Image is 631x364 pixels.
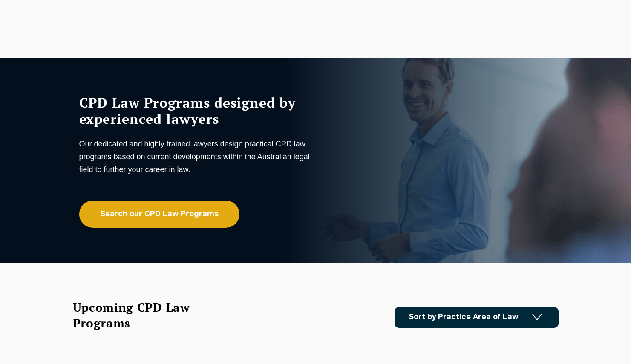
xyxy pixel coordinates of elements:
[79,201,239,228] a: Search our CPD Law Programs
[395,307,559,328] a: Sort by Practice Area of Law
[532,314,542,321] img: Icon
[79,138,314,176] p: Our dedicated and highly trained lawyers design practical CPD law programs based on current devel...
[79,95,314,127] h1: CPD Law Programs designed by experienced lawyers
[73,299,211,331] h2: Upcoming CPD Law Programs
